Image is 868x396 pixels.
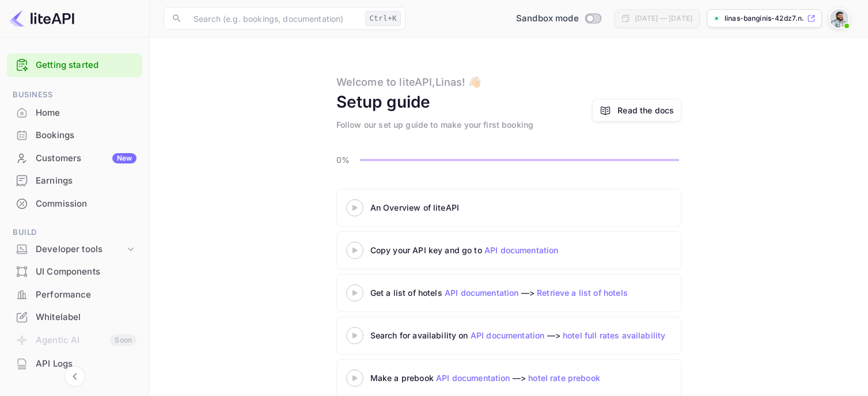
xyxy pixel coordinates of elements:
[7,102,142,124] div: Home
[7,284,142,306] div: Performance
[7,353,142,374] a: API Logs
[436,373,510,383] a: API documentation
[635,13,692,24] div: [DATE] — [DATE]
[7,226,142,239] span: Build
[65,366,85,387] button: Collapse navigation
[370,329,774,341] div: Search for availability on —>
[7,193,142,214] a: Commission
[528,373,600,383] a: hotel rate prebook
[7,54,142,77] div: Getting started
[516,12,579,25] span: Sandbox mode
[370,201,658,214] div: An Overview of liteAPI
[370,244,658,256] div: Copy your API key and go to
[563,330,665,340] a: hotel full rates availability
[830,9,848,28] img: Linas Banginis
[36,288,137,302] div: Performance
[36,357,137,371] div: API Logs
[7,353,142,375] div: API Logs
[36,59,137,72] a: Getting started
[445,288,519,298] a: API documentation
[336,74,481,90] div: Welcome to liteAPI, Linas ! 👋🏻
[7,306,142,328] a: Whitelabel
[7,102,142,123] a: Home
[511,12,605,25] div: Switch to Production mode
[36,265,137,279] div: UI Components
[36,174,137,188] div: Earnings
[336,90,431,114] div: Setup guide
[617,104,674,116] a: Read the docs
[36,152,137,165] div: Customers
[365,11,401,26] div: Ctrl+K
[36,311,137,324] div: Whitelabel
[370,372,658,384] div: Make a prebook —>
[7,124,142,147] div: Bookings
[7,239,142,260] div: Developer tools
[7,147,142,169] a: CustomersNew
[36,129,137,142] div: Bookings
[7,170,142,192] div: Earnings
[7,306,142,329] div: Whitelabel
[9,9,74,28] img: LiteAPI logo
[592,99,681,121] a: Read the docs
[36,197,137,211] div: Commission
[36,106,137,120] div: Home
[112,153,137,163] div: New
[471,330,545,340] a: API documentation
[7,124,142,146] a: Bookings
[336,154,357,166] p: 0%
[484,245,559,255] a: API documentation
[7,193,142,215] div: Commission
[7,261,142,282] a: UI Components
[336,119,534,131] div: Follow our set up guide to make your first booking
[370,287,658,299] div: Get a list of hotels —>
[7,170,142,191] a: Earnings
[7,284,142,305] a: Performance
[537,288,628,298] a: Retrieve a list of hotels
[7,147,142,170] div: CustomersNew
[187,7,361,30] input: Search (e.g. bookings, documentation)
[7,89,142,101] span: Business
[7,261,142,283] div: UI Components
[36,243,125,256] div: Developer tools
[725,13,805,24] p: linas-banginis-42dz7.n...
